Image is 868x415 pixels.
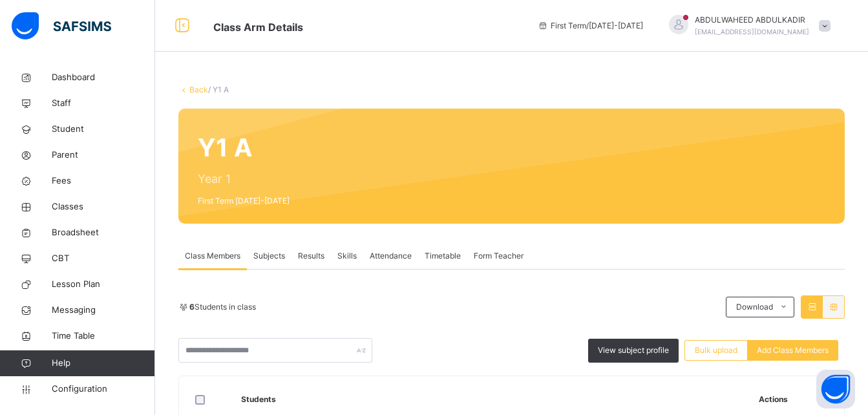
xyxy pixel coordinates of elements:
[656,14,837,37] div: ABDULWAHEEDABDULKADIR
[52,71,155,84] span: Dashboard
[52,149,155,162] span: Parent
[598,345,669,356] span: View subject profile
[695,28,809,36] span: [EMAIL_ADDRESS][DOMAIN_NAME]
[298,250,324,262] span: Results
[189,301,256,313] span: Students in class
[52,278,155,291] span: Lesson Plan
[695,14,809,26] span: ABDULWAHEED ABDULKADIR
[816,370,855,409] button: Open asap
[337,250,357,262] span: Skills
[695,345,737,356] span: Bulk upload
[52,123,155,136] span: Student
[52,357,154,370] span: Help
[52,304,155,317] span: Messaging
[52,200,155,213] span: Classes
[425,250,461,262] span: Timetable
[52,252,155,265] span: CBT
[52,383,154,396] span: Configuration
[474,250,524,262] span: Form Teacher
[185,250,240,262] span: Class Members
[213,21,303,34] span: Class Arm Details
[253,250,285,262] span: Subjects
[736,301,773,313] span: Download
[370,250,412,262] span: Attendance
[538,20,643,32] span: session/term information
[208,85,229,94] span: / Y1 A
[52,330,155,343] span: Time Table
[189,85,208,94] a: Back
[52,175,155,187] span: Fees
[189,302,195,312] b: 6
[12,12,111,39] img: safsims
[757,345,829,356] span: Add Class Members
[52,97,155,110] span: Staff
[52,226,155,239] span: Broadsheet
